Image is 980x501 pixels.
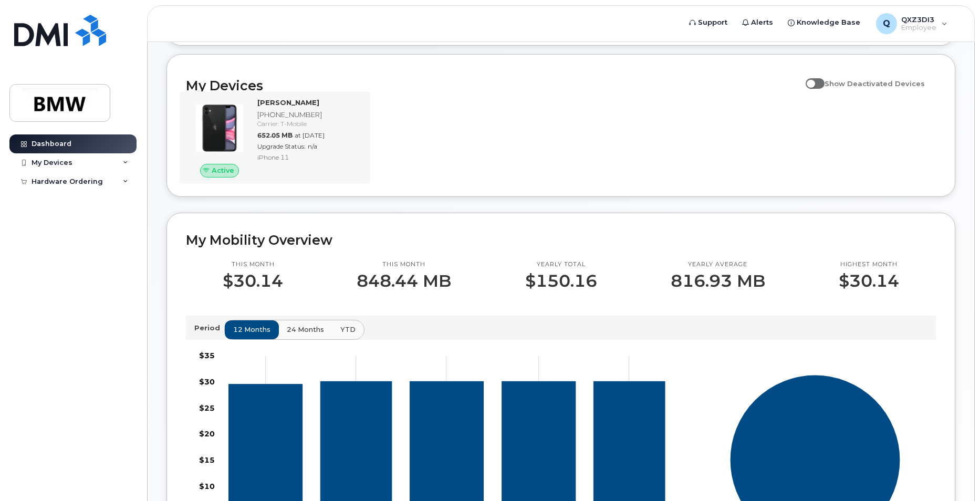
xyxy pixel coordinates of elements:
[194,103,245,153] img: iPhone_11.jpg
[901,24,936,32] span: Employee
[825,79,925,88] span: Show Deactivated Devices
[199,455,215,465] tspan: $15
[199,377,215,386] tspan: $30
[199,351,215,360] tspan: $35
[199,403,215,412] tspan: $25
[199,481,215,490] tspan: $10
[257,153,360,162] div: iPhone 11
[780,12,868,33] a: Knowledge Base
[682,12,735,33] a: Support
[199,429,215,439] tspan: $20
[186,98,364,178] a: Active[PERSON_NAME][PHONE_NUMBER]Carrier: T-Mobile652.05 MBat [DATE]Upgrade Status:n/aiPhone 11
[839,272,899,290] p: $30.14
[751,17,773,28] span: Alerts
[186,232,936,248] h2: My Mobility Overview
[194,323,224,333] p: Period
[525,260,597,269] p: Yearly total
[839,260,899,269] p: Highest month
[806,74,814,82] input: Show Deactivated Devices
[869,13,955,34] div: QXZ3DI3
[357,272,451,290] p: 848.44 MB
[257,142,306,150] span: Upgrade Status:
[901,15,936,24] span: QXZ3DI3
[257,131,293,139] span: 652.05 MB
[671,272,765,290] p: 816.93 MB
[223,260,283,269] p: This month
[223,272,283,290] p: $30.14
[698,17,727,28] span: Support
[340,325,356,335] span: YTD
[212,165,234,175] span: Active
[308,142,317,150] span: n/a
[797,17,860,28] span: Knowledge Base
[671,260,765,269] p: Yearly average
[357,260,451,269] p: This month
[257,119,360,128] div: Carrier: T-Mobile
[883,17,890,30] span: Q
[257,98,319,107] strong: [PERSON_NAME]
[257,110,360,120] div: [PHONE_NUMBER]
[934,455,972,493] iframe: Messenger Launcher
[295,131,325,139] span: at [DATE]
[186,78,800,93] h2: My Devices
[525,272,597,290] p: $150.16
[735,12,780,33] a: Alerts
[287,325,324,335] span: 24 months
